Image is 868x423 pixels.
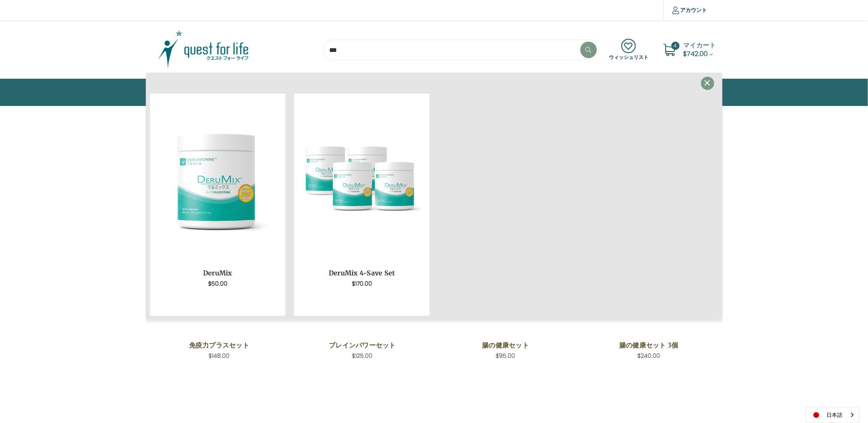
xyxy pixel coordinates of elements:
[156,100,279,262] a: DeruMix,$50.00
[352,280,372,288] span: $170.00
[156,119,279,242] img: DeruMix
[449,340,562,350] a: 腸の健康セット
[806,407,859,423] a: 日本語
[671,42,680,50] span: 4
[208,352,229,360] span: $148.00
[305,268,419,278] a: DeruMix 4-Save Set
[300,119,423,242] img: DeruMix 4-Save Set
[683,49,708,59] span: $742.00
[592,340,706,350] a: 腸の健康セット 3個
[161,268,275,278] a: DeruMix
[300,100,423,262] a: DeruMix 4-Save Set,$170.00
[806,407,860,423] aside: Language selected: 日本語
[152,29,255,70] img: クエスト・グループ
[208,280,227,288] span: $50.00
[704,74,711,92] span: ×
[496,352,515,360] span: $95.00
[683,40,716,59] a: Cart with 4 items
[683,40,716,50] span: マイカート
[162,340,276,350] a: 免疫力プラスセット
[352,352,373,360] span: $125.00
[609,39,649,61] a: ウィッシュリスト
[638,352,660,360] span: $240.00
[806,407,860,423] div: Language
[306,340,419,350] a: ブレインパワーセット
